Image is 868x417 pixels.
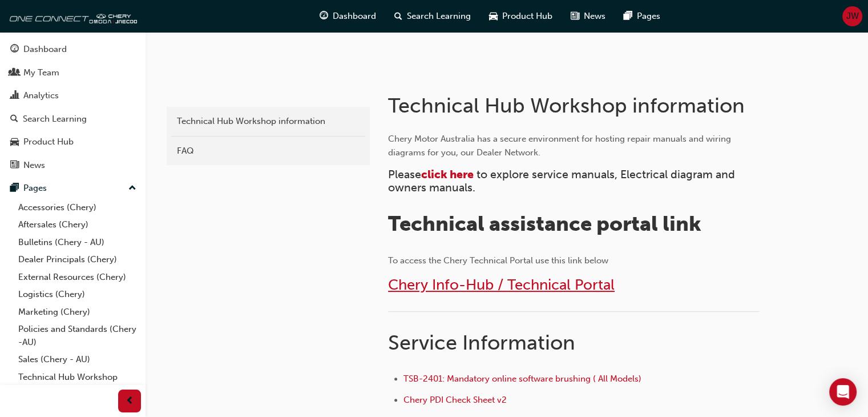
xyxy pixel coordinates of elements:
[23,43,67,56] div: Dashboard
[5,109,141,130] a: Search Learning
[624,9,632,23] span: pages-icon
[637,10,660,23] span: Pages
[177,145,360,158] div: FAQ
[128,181,136,196] span: up-icon
[403,395,507,405] a: Chery PDI Check Sheet v2
[10,114,18,125] span: search-icon
[171,111,365,131] a: Technical Hub Workshop information
[5,131,141,153] a: Product Hub
[14,320,141,351] a: Policies and Standards (Chery -AU)
[10,45,19,55] span: guage-icon
[14,303,141,321] a: Marketing (Chery)
[388,276,615,294] a: Chery Info-Hub / Technical Portal
[571,9,579,23] span: news-icon
[480,5,562,28] a: car-iconProduct Hub
[23,135,74,149] div: Product Hub
[10,91,19,101] span: chart-icon
[403,374,641,384] a: TSB-2401: Mandatory online software brushing ( All Models)
[388,134,733,158] span: Chery Motor Australia has a secure environment for hosting repair manuals and wiring diagrams for...
[584,10,605,23] span: News
[489,9,498,23] span: car-icon
[407,10,471,23] span: Search Learning
[388,211,701,236] span: Technical assistance portal link
[829,378,857,406] div: Open Intercom Messenger
[10,183,19,194] span: pages-icon
[388,93,762,118] h1: Technical Hub Workshop information
[842,6,862,26] button: JW
[394,9,402,23] span: search-icon
[5,39,141,60] a: Dashboard
[23,113,87,126] div: Search Learning
[5,178,141,199] button: Pages
[14,251,141,268] a: Dealer Principals (Chery)
[5,62,141,83] a: My Team
[388,168,738,194] span: to explore service manuals, Electrical diagram and owners manuals.
[388,255,608,266] span: To access the Chery Technical Portal use this link below
[23,182,47,195] div: Pages
[388,330,575,355] span: Service Information
[14,286,141,303] a: Logistics (Chery)
[10,137,19,147] span: car-icon
[177,115,360,128] div: Technical Hub Workshop information
[126,394,134,408] span: prev-icon
[320,9,328,23] span: guage-icon
[502,10,552,23] span: Product Hub
[171,141,365,161] a: FAQ
[14,216,141,234] a: Aftersales (Chery)
[14,351,141,368] a: Sales (Chery - AU)
[5,37,141,178] button: DashboardMy TeamAnalyticsSearch LearningProduct HubNews
[6,5,137,27] img: oneconnect
[23,89,59,102] div: Analytics
[10,68,19,78] span: people-icon
[310,5,385,28] a: guage-iconDashboard
[615,5,669,28] a: pages-iconPages
[846,10,859,23] span: JW
[14,234,141,251] a: Bulletins (Chery - AU)
[388,168,421,181] span: Please
[421,168,474,181] a: click here
[385,5,480,28] a: search-iconSearch Learning
[5,85,141,106] a: Analytics
[23,159,45,172] div: News
[5,155,141,176] a: News
[562,5,615,28] a: news-iconNews
[14,199,141,216] a: Accessories (Chery)
[10,161,19,171] span: news-icon
[14,268,141,286] a: External Resources (Chery)
[23,66,59,79] div: My Team
[14,368,141,399] a: Technical Hub Workshop information
[333,10,376,23] span: Dashboard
